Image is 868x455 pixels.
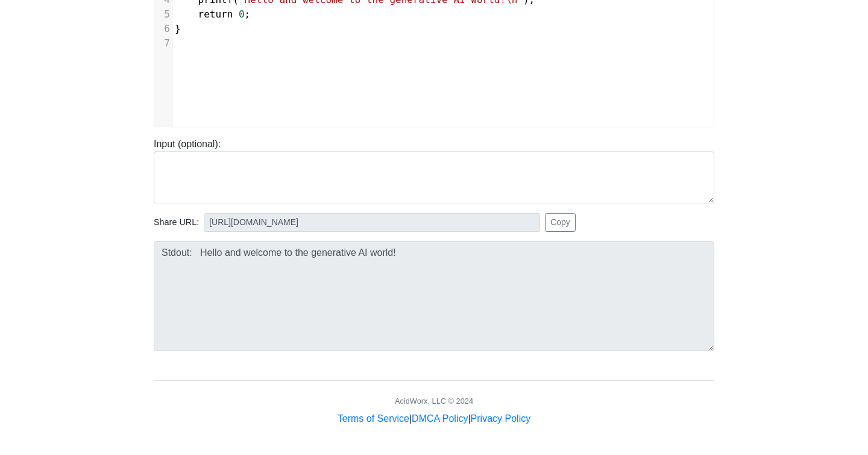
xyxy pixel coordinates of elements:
button: Copy [545,213,576,232]
span: return [198,8,233,20]
div: | | [338,412,530,426]
span: Share URL: [154,216,199,229]
div: 6 [154,22,172,36]
input: No share available yet [204,213,540,232]
span: ; [175,8,250,20]
a: DMCA Policy [412,413,468,424]
div: Input (optional): [145,137,723,203]
a: Terms of Service [338,413,409,424]
span: 0 [239,8,245,20]
span: } [175,23,181,34]
div: AcidWorx, LLC © 2024 [395,395,473,407]
a: Privacy Policy [471,413,531,424]
div: 7 [154,36,172,51]
div: 5 [154,7,172,22]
